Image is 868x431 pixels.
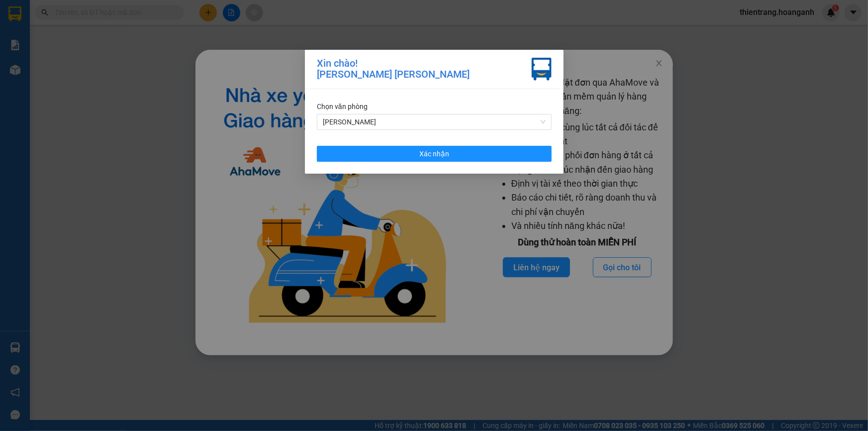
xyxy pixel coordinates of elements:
[317,146,552,162] button: Xác nhận
[323,114,546,129] span: Hồ Chí Minh
[317,101,552,112] div: Chọn văn phòng
[419,148,449,159] span: Xác nhận
[317,58,470,81] div: Xin chào! [PERSON_NAME] [PERSON_NAME]
[532,58,552,81] img: vxr-icon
